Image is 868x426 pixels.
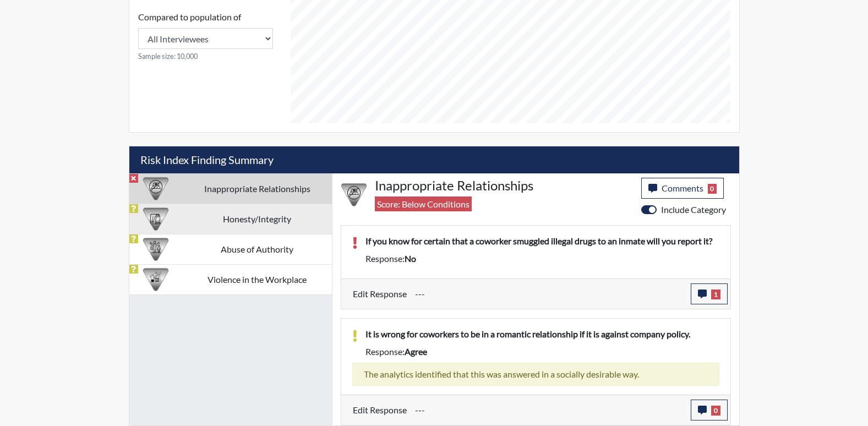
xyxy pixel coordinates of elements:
[365,327,719,341] p: It is wrong for coworkers to be in a romantic relationship if it is against company policy.
[662,183,703,193] span: Comments
[183,234,332,264] td: Abuse of Authority
[357,345,728,358] div: Response:
[711,406,720,416] span: 0
[365,234,719,248] p: If you know for certain that a coworker smuggled illegal drugs to an inmate will you report it?
[708,184,717,194] span: 0
[661,203,726,216] label: Include Category
[143,206,168,232] img: CATEGORY%20ICON-11.a5f294f4.png
[183,173,332,204] td: Inappropriate Relationships
[375,196,472,211] span: Score: Below Conditions
[711,290,720,299] span: 1
[353,400,407,420] label: Edit Response
[129,146,739,173] h5: Risk Index Finding Summary
[352,363,719,386] div: The analytics identified that this was answered in a socially desirable way.
[143,267,168,292] img: CATEGORY%20ICON-26.eccbb84f.png
[341,182,367,207] img: CATEGORY%20ICON-14.139f8ef7.png
[407,400,691,420] div: Update the test taker's response, the change might impact the score
[143,237,168,262] img: CATEGORY%20ICON-01.94e51fac.png
[138,10,241,24] label: Compared to population of
[183,204,332,234] td: Honesty/Integrity
[138,10,273,62] div: Consistency Score comparison among population
[691,283,728,304] button: 1
[143,176,168,201] img: CATEGORY%20ICON-14.139f8ef7.png
[641,178,724,199] button: Comments0
[138,51,273,62] small: Sample size: 10,000
[407,283,691,304] div: Update the test taker's response, the change might impact the score
[405,346,427,357] span: agree
[405,253,416,264] span: no
[375,178,633,194] h4: Inappropriate Relationships
[691,400,728,420] button: 0
[357,252,728,265] div: Response:
[183,264,332,294] td: Violence in the Workplace
[353,283,407,304] label: Edit Response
